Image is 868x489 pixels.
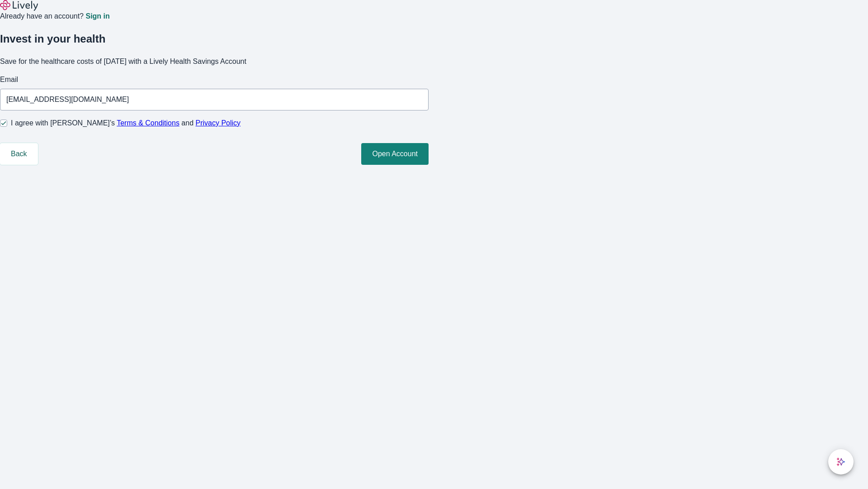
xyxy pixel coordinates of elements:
svg: Lively AI Assistant [836,457,845,466]
button: chat [828,449,854,475]
a: Terms & Conditions [117,119,179,127]
button: Open Account [361,143,429,165]
span: I agree with [PERSON_NAME]’s and [11,118,241,129]
a: Sign in [85,13,109,20]
a: Privacy Policy [196,119,241,127]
